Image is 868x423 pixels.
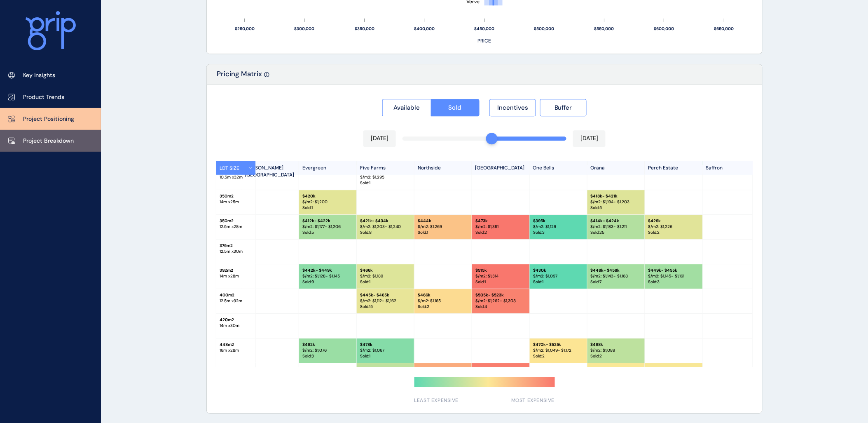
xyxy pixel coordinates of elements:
[591,193,641,199] p: $ 418k - $421k
[534,26,554,31] text: $500,000
[360,180,411,186] p: Sold : 1
[360,367,411,372] p: $ 468k - $476k
[414,397,459,404] span: LEAST EXPENSIVE
[418,230,468,235] p: Sold : 1
[475,298,526,304] p: $/m2: $ 1,262 - $1,308
[371,134,388,143] p: [DATE]
[360,224,411,230] p: $/m2: $ 1,203 - $1,240
[530,161,587,175] p: One Bells
[220,342,252,348] p: 448 m2
[431,99,480,116] button: Sold
[533,273,584,279] p: $/m2: $ 1,097
[23,93,64,101] p: Product Trends
[302,218,353,224] p: $ 412k - $422k
[302,193,353,199] p: $ 420k
[475,268,526,273] p: $ 515k
[418,224,468,230] p: $/m2: $ 1,269
[302,353,353,359] p: Sold : 3
[591,342,641,348] p: $ 488k
[220,218,252,224] p: 350 m2
[475,367,526,372] p: $ 561k - $576k
[591,279,641,285] p: Sold : 7
[591,367,641,372] p: $ 492k - $499k
[533,230,584,235] p: Sold : 3
[511,397,554,404] span: MOST EXPENSIVE
[648,230,699,235] p: Sold : 2
[648,268,699,273] p: $ 449k - $455k
[302,224,353,230] p: $/m2: $ 1,177 - $1,206
[475,279,526,285] p: Sold : 1
[302,273,353,279] p: $/m2: $ 1,128 - $1,145
[533,353,584,359] p: Sold : 2
[302,230,353,235] p: Sold : 5
[591,273,641,279] p: $/m2: $ 1,143 - $1,168
[302,279,353,285] p: Sold : 9
[591,353,641,359] p: Sold : 2
[533,218,584,224] p: $ 395k
[591,224,641,230] p: $/m2: $ 1,183 - $1,211
[360,279,411,285] p: Sold : 1
[382,99,431,116] button: Available
[241,161,299,175] p: [PERSON_NAME][GEOGRAPHIC_DATA]
[357,161,414,175] p: Five Farms
[302,199,353,205] p: $/m2: $ 1,200
[533,348,584,353] p: $/m2: $ 1,049 - $1,172
[302,342,353,348] p: $ 482k
[302,268,353,273] p: $ 442k - $449k
[217,69,262,85] p: Pricing Matrix
[648,273,699,279] p: $/m2: $ 1,145 - $1,161
[360,273,411,279] p: $/m2: $ 1,189
[220,273,252,279] p: 14 m x 28 m
[220,292,252,298] p: 400 m2
[299,161,357,175] p: Evergreen
[472,161,530,175] p: [GEOGRAPHIC_DATA]
[23,137,74,145] p: Project Breakdown
[591,199,641,205] p: $/m2: $ 1,194 - $1,203
[220,193,252,199] p: 350 m2
[645,161,703,175] p: Perch Estate
[355,26,374,31] text: $350,000
[360,218,411,224] p: $ 421k - $434k
[475,224,526,230] p: $/m2: $ 1,351
[594,26,614,31] text: $550,000
[393,103,420,112] span: Available
[220,317,252,323] p: 420 m2
[360,230,411,235] p: Sold : 8
[591,348,641,353] p: $/m2: $ 1,089
[533,279,584,285] p: Sold : 1
[23,115,74,123] p: Project Positioning
[475,26,495,31] text: $450,000
[220,224,252,230] p: 12.5 m x 28 m
[591,205,641,211] p: Sold : 5
[220,367,252,372] p: 448 m2
[475,273,526,279] p: $/m2: $ 1,314
[220,249,252,254] p: 12.5 m x 30 m
[648,218,699,224] p: $ 429k
[295,26,315,31] text: $300,000
[220,199,252,205] p: 14 m x 25 m
[302,205,353,211] p: Sold : 1
[591,218,641,224] p: $ 414k - $424k
[489,99,536,116] button: Incentives
[587,161,645,175] p: Orana
[449,103,462,112] span: Sold
[475,292,526,298] p: $ 505k - $523k
[360,348,411,353] p: $/m2: $ 1,067
[703,161,760,175] p: Saffron
[220,174,252,180] p: 10.5 m x 32 m
[414,26,435,31] text: $400,000
[533,268,584,273] p: $ 430k
[302,348,353,353] p: $/m2: $ 1,076
[220,268,252,273] p: 392 m2
[360,292,411,298] p: $ 445k - $465k
[418,367,468,372] p: $ 532k
[220,243,252,249] p: 375 m2
[591,268,641,273] p: $ 448k - $458k
[414,161,472,175] p: Northside
[360,268,411,273] p: $ 466k
[216,161,256,175] button: LOT SIZE
[220,323,252,329] p: 14 m x 30 m
[235,26,255,31] text: $250,000
[23,71,55,80] p: Key Insights
[475,230,526,235] p: Sold : 2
